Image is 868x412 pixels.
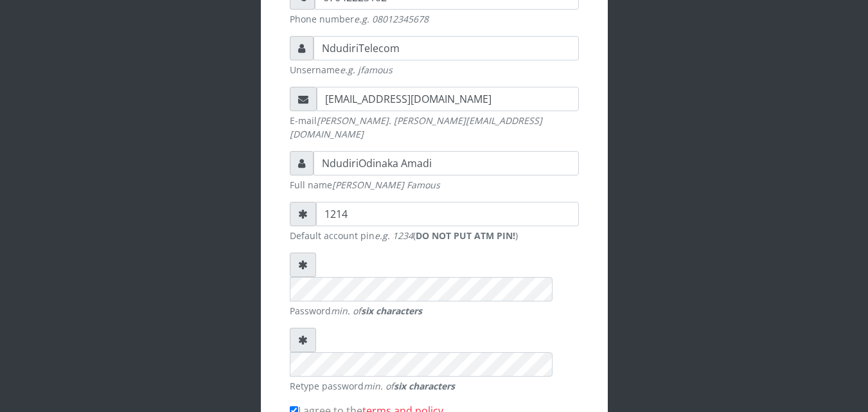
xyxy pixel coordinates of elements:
em: e.g. 08012345678 [354,13,429,25]
input: Account pin (4 digits) * - NOT ATM PIN [316,202,579,226]
b: DO NOT PUT ATM PIN! [416,229,515,242]
em: [PERSON_NAME] Famous [332,179,440,191]
small: Phone number [290,12,579,26]
small: Retype password [290,379,579,393]
small: Full name [290,178,579,192]
small: Unsername [290,63,579,76]
small: Default account pin ( ) [290,229,579,242]
input: Email address * [317,87,579,111]
input: Your full name * [314,151,579,175]
em: min. of [331,305,422,317]
em: [PERSON_NAME]. [PERSON_NAME][EMAIL_ADDRESS][DOMAIN_NAME] [290,114,542,140]
strong: six characters [394,380,455,392]
small: Password [290,304,579,318]
strong: six characters [361,305,422,317]
small: E-mail [290,114,579,141]
em: min. of [364,380,455,392]
em: e.g. 1234 [375,229,413,242]
em: e.g. jfamous [340,64,393,76]
input: Username * [314,36,579,60]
